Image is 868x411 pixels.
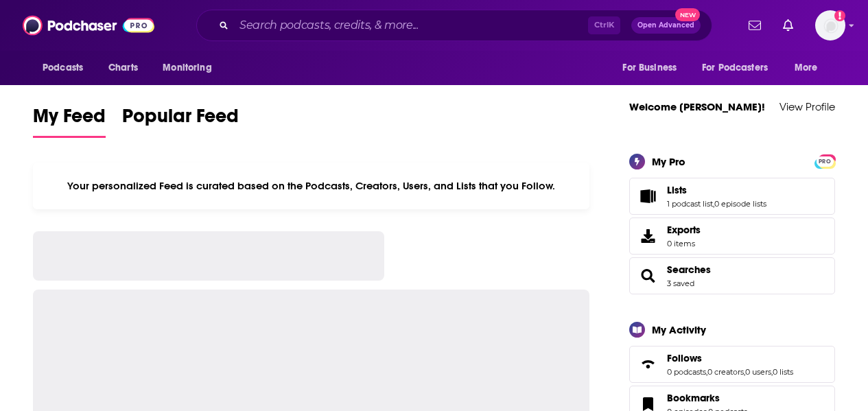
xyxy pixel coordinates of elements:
a: Popular Feed [122,104,239,138]
a: Bookmarks [667,392,747,404]
a: Follows [634,355,661,374]
button: Show profile menu [815,10,845,40]
div: Search podcasts, credits, & more... [196,10,712,41]
a: Searches [634,266,661,285]
input: Search podcasts, credits, & more... [234,14,588,36]
span: Open Advanced [637,22,694,29]
span: For Podcasters [702,58,768,78]
a: 1 podcast list [667,199,713,209]
div: My Activity [652,323,706,336]
span: , [771,367,773,377]
a: 0 creators [707,367,744,377]
span: Follows [667,352,702,364]
a: Searches [667,263,711,276]
span: Exports [634,226,661,246]
a: Lists [667,184,766,196]
a: 0 lists [773,367,793,377]
span: , [744,367,745,377]
a: Show notifications dropdown [777,14,799,37]
span: More [795,58,818,78]
span: , [706,367,707,377]
a: View Profile [779,100,835,113]
a: Exports [629,218,835,255]
a: My Feed [33,104,106,138]
span: PRO [817,156,833,167]
span: Bookmarks [667,392,720,404]
a: Charts [99,55,146,81]
span: New [675,8,700,21]
span: Follows [629,346,835,383]
span: My Feed [33,104,106,136]
button: open menu [33,55,101,81]
a: PRO [817,155,833,165]
span: , [713,199,714,209]
span: 0 items [667,239,701,248]
a: 3 saved [667,279,694,288]
button: open menu [153,55,229,81]
a: Welcome [PERSON_NAME]! [629,100,765,113]
span: Lists [667,184,687,196]
div: Your personalized Feed is curated based on the Podcasts, Creators, Users, and Lists that you Follow. [33,163,589,209]
span: Charts [108,58,138,78]
span: Ctrl K [588,16,620,34]
span: Monitoring [163,58,211,78]
span: Exports [667,224,701,236]
svg: Add a profile image [834,10,845,21]
img: Podchaser - Follow, Share and Rate Podcasts [23,12,154,38]
span: Podcasts [43,58,83,78]
button: Open AdvancedNew [631,17,701,34]
div: My Pro [652,155,685,168]
span: Searches [629,257,835,294]
a: Lists [634,187,661,206]
span: For Business [622,58,677,78]
button: open menu [785,55,835,81]
a: Show notifications dropdown [743,14,766,37]
span: Popular Feed [122,104,239,136]
span: Lists [629,178,835,215]
a: 0 episode lists [714,199,766,209]
button: open menu [693,55,788,81]
a: Follows [667,352,793,364]
img: User Profile [815,10,845,40]
span: Logged in as ABolliger [815,10,845,40]
a: 0 users [745,367,771,377]
a: 0 podcasts [667,367,706,377]
button: open menu [613,55,694,81]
